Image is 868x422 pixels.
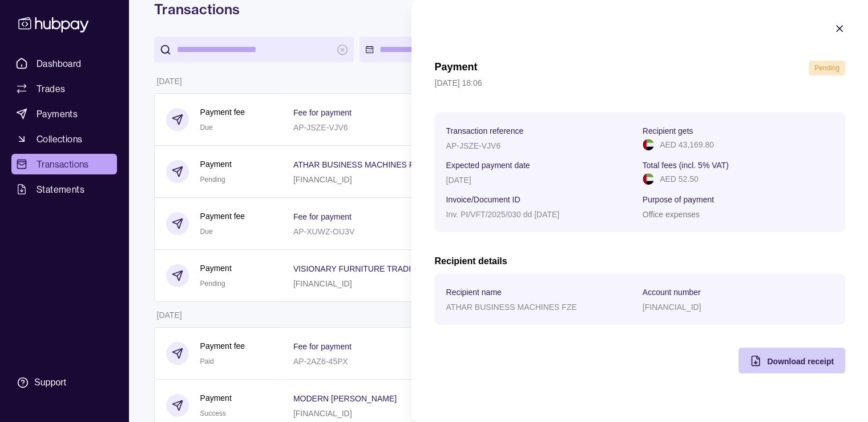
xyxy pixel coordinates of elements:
[814,64,839,72] span: Pending
[446,288,501,297] p: Recipient name
[446,161,530,170] p: Expected payment date
[643,195,714,204] p: Purpose of payment
[660,173,699,185] p: AED 52.50
[738,348,845,373] button: Download receipt
[643,288,701,297] p: Account number
[643,126,693,136] p: Recipient gets
[643,173,654,185] img: ae
[643,302,701,312] p: [FINANCIAL_ID]
[434,255,845,268] h2: Recipient details
[434,77,845,89] p: [DATE] 18:06
[446,210,559,219] p: Inv. PI/VFT/2025/030 dd [DATE]
[446,302,576,312] p: ATHAR BUSINESS MACHINES FZE
[446,126,523,136] p: Transaction reference
[767,357,834,366] span: Download receipt
[643,210,700,219] p: Office expenses
[446,176,471,185] p: [DATE]
[643,161,729,170] p: Total fees (incl. 5% VAT)
[446,141,500,150] p: AP-JSZE-VJV6
[643,139,654,150] img: ae
[446,195,520,204] p: Invoice/Document ID
[660,138,714,151] p: AED 43,169.80
[434,61,477,75] h1: Payment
